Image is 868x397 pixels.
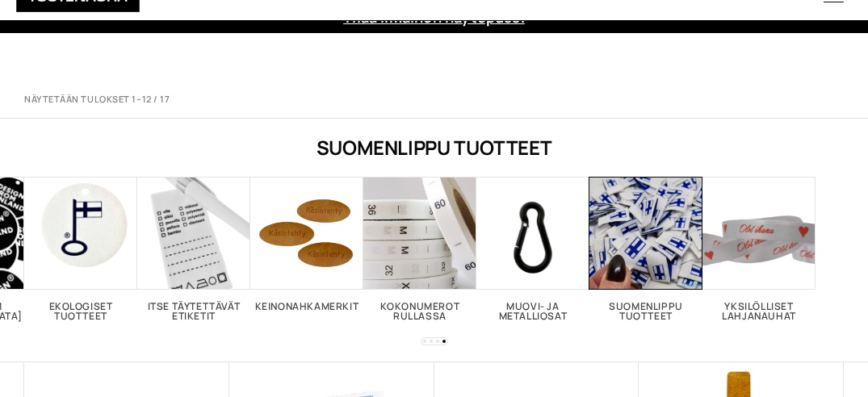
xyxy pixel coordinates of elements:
a: Visit product category Itse täytettävät etiketit [137,177,250,321]
h1: Suomenlippu tuotteet [24,134,844,161]
a: Visit product category Suomenlippu tuotteet [589,177,702,321]
a: Visit product category Kokonumerot rullassa [363,177,476,321]
p: Näytetään tulokset 1–12 / 17 [24,94,170,106]
h2: Ekologiset tuotteet [24,302,137,321]
a: Visit product category Keinonahkamerkit [250,177,363,311]
h2: Keinonahkamerkit [250,302,363,311]
a: Visit product category Yksilölliset lahjanauhat [702,177,816,321]
h2: Muovi- ja metalliosat [476,302,589,321]
a: Visit product category Muovi- ja metalliosat [476,177,589,321]
h2: Kokonumerot rullassa [363,302,476,321]
a: Visit product category Ekologiset tuotteet [24,177,137,321]
h2: Yksilölliset lahjanauhat [702,302,816,321]
h2: Itse täytettävät etiketit [137,302,250,321]
h2: Suomenlippu tuotteet [589,302,702,321]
